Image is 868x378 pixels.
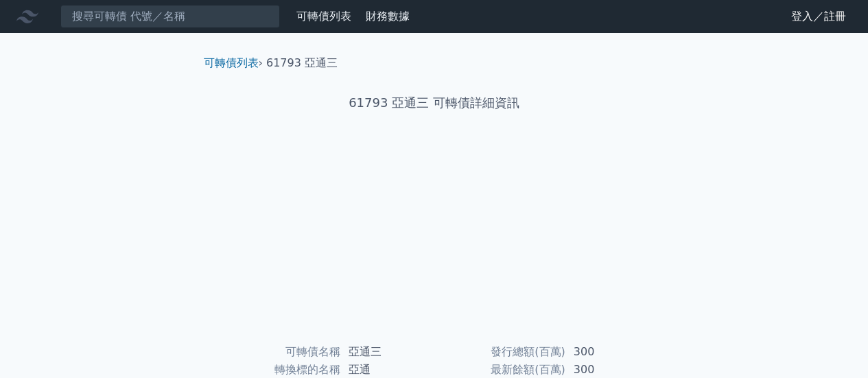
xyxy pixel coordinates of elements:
a: 可轉債列表 [204,56,259,69]
li: › [204,55,263,71]
input: 搜尋可轉債 代號／名稱 [60,5,280,28]
h1: 61793 亞通三 可轉債詳細資訊 [193,93,676,113]
a: 可轉債列表 [296,10,351,23]
td: 發行總額(百萬) [434,343,565,361]
a: 財務數據 [366,10,410,23]
td: 亞通三 [340,343,434,361]
li: 61793 亞通三 [266,55,338,71]
td: 300 [565,343,659,361]
td: 可轉債名稱 [209,343,340,361]
a: 登入／註冊 [780,5,857,27]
